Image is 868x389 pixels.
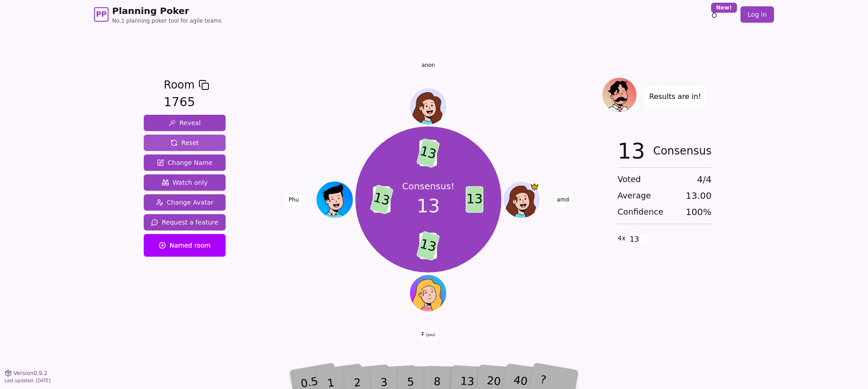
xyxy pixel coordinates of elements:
[112,5,222,17] span: Planning Poker
[686,206,712,218] span: 100 %
[555,193,571,206] span: Click to change your name
[144,214,226,230] button: Request a feature
[425,333,435,337] span: (you)
[416,138,440,169] span: 13
[697,173,712,186] span: 4 / 4
[5,378,51,383] span: Last updated: [DATE]
[530,182,539,192] span: amd is the host
[466,186,484,213] span: 13
[417,192,440,220] span: 13
[144,194,226,211] button: Change Avatar
[162,178,208,187] span: Watch only
[5,370,47,377] button: Version0.9.2
[169,118,201,127] span: Reveal
[157,158,212,167] span: Change Name
[741,6,774,23] a: Log in
[686,189,712,202] span: 13.00
[94,5,222,24] a: PPPlanning PokerNo.1 planning poker tool for agile teams
[164,93,209,112] div: 1765
[164,77,194,93] span: Room
[618,173,641,186] span: Voted
[287,193,301,206] span: Click to change your name
[144,174,226,191] button: Watch only
[410,275,446,310] button: Click to change your avatar
[420,59,438,71] span: Click to change your name
[170,138,199,147] span: Reset
[144,115,226,131] button: Reveal
[144,135,226,151] button: Reset
[14,370,47,377] span: Version 0.9.2
[402,180,454,192] p: Consensus!
[159,241,211,250] span: Named room
[629,232,640,247] span: 13
[96,9,106,20] span: PP
[416,231,440,261] span: 13
[706,6,722,23] button: New!
[156,198,214,207] span: Change Avatar
[112,17,222,24] span: No.1 planning poker tool for agile teams
[370,184,394,215] span: 13
[151,218,218,227] span: Request a feature
[711,3,737,13] div: New!
[618,189,651,202] span: Average
[144,155,226,171] button: Change Name
[618,234,626,244] span: 4 x
[618,206,663,218] span: Confidence
[649,90,701,103] p: Results are in!
[653,140,712,162] span: Consensus
[419,328,437,340] span: Click to change your name
[618,140,645,162] span: 13
[144,234,226,257] button: Named room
